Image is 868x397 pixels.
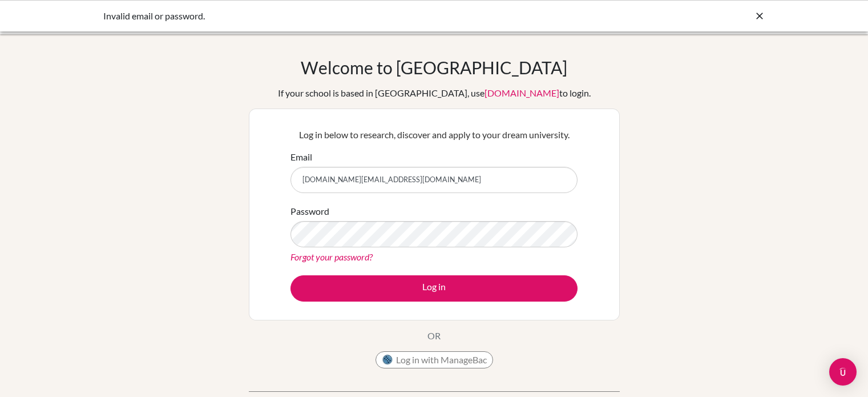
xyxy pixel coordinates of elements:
p: Log in below to research, discover and apply to your dream university. [290,128,578,142]
div: Invalid email or password. [103,9,594,23]
label: Password [290,204,329,218]
button: Log in [290,275,578,302]
div: Open Intercom Messenger [829,358,857,386]
h1: Welcome to [GEOGRAPHIC_DATA] [301,57,567,78]
a: Forgot your password? [290,251,373,262]
p: OR [427,329,441,343]
label: Email [290,150,312,164]
button: Log in with ManageBac [376,351,493,368]
a: [DOMAIN_NAME] [485,87,559,98]
div: If your school is based in [GEOGRAPHIC_DATA], use to login. [278,86,591,100]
